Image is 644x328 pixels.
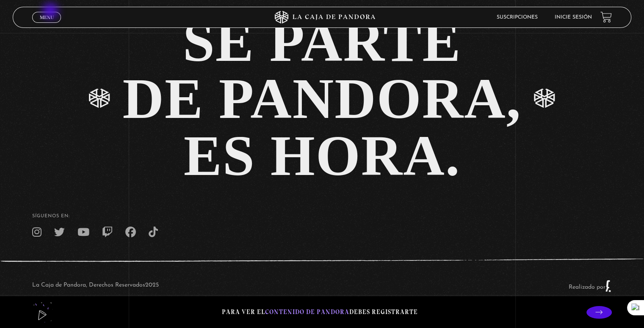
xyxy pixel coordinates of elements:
[32,280,159,292] p: La Caja de Pandora, Derechos Reservados 2025
[222,306,418,318] p: Para ver el debes registrarte
[555,15,592,20] a: Inicie sesión
[37,22,57,27] span: Cerrar
[265,308,349,316] span: contenido de Pandora
[569,284,612,290] a: Realizado por
[123,13,522,184] div: SÉ PARTE DE PANDORA, ES HORA.
[497,15,538,20] a: Suscripciones
[32,214,612,219] h4: SÍguenos en:
[40,15,54,20] span: Menu
[600,11,612,23] a: View your shopping cart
